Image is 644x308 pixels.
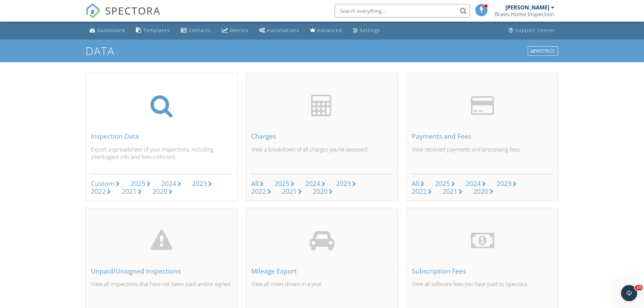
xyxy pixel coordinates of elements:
a: Support Center [506,24,557,37]
div: Support Center [515,27,555,33]
span: View all miles driven in a year. [251,280,323,288]
div: 2021 [282,187,297,196]
div: 2025 [130,179,145,188]
p: View all software fees you have paid to Spectora. [412,280,553,303]
a: Metrics [219,24,251,37]
div: Bravo Home Inspection [495,11,554,18]
a: 2023 [497,180,517,188]
a: Automations (Basic) [257,24,302,37]
a: 2020 [313,188,333,195]
div: 2021 [443,187,457,196]
a: Contacts [178,24,214,37]
a: Custom [91,180,120,188]
div: 2024 [161,179,176,188]
div: 2022 [91,187,106,196]
div: Payments and Fees [412,133,553,140]
div: 2023 [192,179,207,188]
div: [PERSON_NAME] [505,4,549,11]
div: 2023 [497,179,511,188]
div: Unpaid/Unsigned Inspections [91,267,233,275]
div: 2022 [251,187,266,196]
div: 2024 [466,179,481,188]
a: Dashboard [87,24,128,37]
a: 2023 [336,180,356,188]
iframe: Intercom live chat [621,285,637,301]
a: 2023 [192,180,212,188]
a: 2021 [122,188,142,195]
div: Metrics [230,27,248,33]
div: 2024 [305,179,320,188]
a: Advanced [307,24,345,37]
a: 2025 [435,180,455,188]
a: 2024 [161,180,181,188]
div: Settings [360,27,380,33]
div: Custom [91,179,115,188]
a: 2025 [275,180,294,188]
div: Subscription Fees [412,267,553,275]
h1: Data [86,45,559,57]
a: Settings [350,24,383,37]
div: All [251,179,259,188]
div: 2025 [435,179,450,188]
div: Metrics [528,46,558,56]
div: 2025 [275,179,289,188]
a: 2020 [473,188,493,195]
div: 2020 [152,187,167,196]
a: 2022 [251,188,271,195]
p: Export a spreadsheet of your inspections, including client/agent info and fees collected. [91,146,233,168]
div: Dashboard [97,27,125,33]
a: SPECTORA [86,9,161,23]
p: View all inspections that have not been paid and/or signed. [91,280,233,303]
a: Metrics [527,46,559,56]
a: 2025 [130,180,150,188]
p: View received payments and processing fees. [412,146,553,168]
a: 2024 [466,180,486,188]
a: All [251,180,264,188]
span: SPECTORA [105,3,161,18]
div: 2021 [122,187,137,196]
a: All [412,180,424,188]
a: 2024 [305,180,325,188]
div: Mileage Export [251,267,393,275]
div: Charges [251,133,393,140]
a: 2021 [443,188,462,195]
a: 2021 [282,188,302,195]
div: 2023 [336,179,351,188]
a: Templates [133,24,172,37]
div: 2020 [473,187,488,196]
a: 2022 [412,188,432,195]
div: 2022 [412,187,427,196]
div: Contacts [189,27,211,33]
div: Advanced [317,27,342,33]
img: The Best Home Inspection Software - Spectora [86,3,100,18]
span: 10 [635,285,643,290]
a: 2020 [152,188,172,195]
div: Templates [143,27,170,33]
a: 2022 [91,188,111,195]
div: 2020 [313,187,328,196]
div: Inspection Data [91,133,233,140]
p: View a breakdown of all charges you've assessed. [251,146,393,168]
div: Automations [267,27,299,33]
input: Search everything... [335,4,470,18]
div: All [412,179,419,188]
